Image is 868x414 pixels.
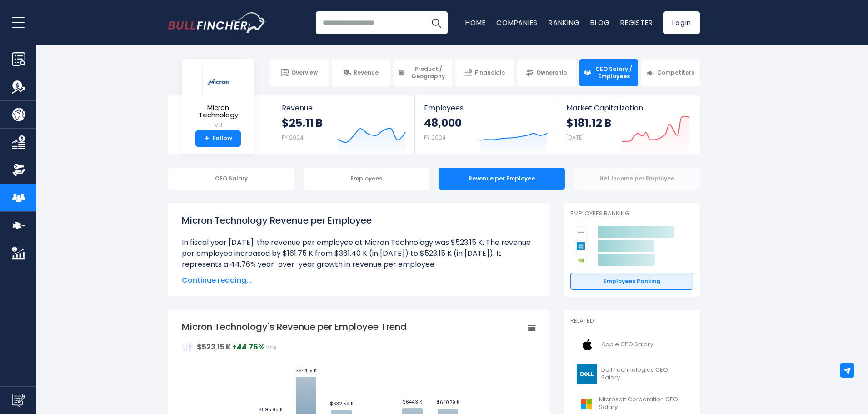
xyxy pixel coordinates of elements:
a: Product / Geography [394,59,452,86]
strong: $523.15 K [197,342,231,352]
strong: $25.11 B [282,116,323,130]
a: +Follow [195,130,241,147]
strong: 48,000 [424,116,462,130]
small: FY 2024 [282,134,304,141]
span: Financials [475,69,505,76]
li: In fiscal year [DATE], the revenue per employee at Micron Technology was $523.15 K. The revenue p... [182,237,536,270]
span: Market Capitalization [566,104,690,112]
a: Login [663,11,700,34]
img: MSFT logo [576,394,596,414]
text: $844.19 K [295,367,317,374]
a: Companies [496,18,538,27]
div: Net Income per Employee [574,168,700,190]
a: Competitors [641,59,700,86]
p: Related [570,317,693,325]
div: CEO Salary [168,168,294,190]
a: Blog [590,18,609,27]
button: Search [425,11,448,34]
a: Financials [455,59,514,86]
img: Bullfincher logo [168,12,266,33]
img: DELL logo [576,364,599,384]
a: Home [465,18,485,27]
a: Overview [270,59,329,86]
span: CEO Salary / Employees [594,65,634,80]
text: $595.95 K [259,406,283,413]
a: Employees 48,000 FY 2024 [415,95,556,154]
img: NVIDIA Corporation competitors logo [575,254,587,266]
span: Ownership [536,69,567,76]
a: Employees Ranking [570,273,693,290]
span: Micron Technology [189,104,247,119]
span: Microsoft Corporation CEO Salary [599,396,688,411]
span: Overview [291,69,318,76]
span: Product / Geography [408,65,448,80]
span: 2024 [266,345,276,350]
span: Dell Technologies CEO Salary [601,366,688,382]
strong: +44.76% [232,342,264,352]
h1: Micron Technology Revenue per Employee [182,214,536,227]
text: $644.3 K [403,399,423,405]
a: Dell Technologies CEO Salary [570,362,693,387]
a: Go to homepage [168,12,266,33]
img: Applied Materials competitors logo [575,240,587,252]
strong: $181.12 B [566,116,611,130]
span: Apple CEO Salary [601,341,653,349]
span: Competitors [657,69,694,76]
strong: + [205,135,209,143]
p: Employees Ranking [570,210,693,218]
div: Revenue per Employee [439,168,565,190]
a: Market Capitalization $181.12 B [DATE] [557,95,699,154]
span: Revenue [354,69,379,76]
div: Employees [304,168,430,190]
a: Revenue [332,59,390,86]
small: MU [189,121,247,130]
text: $632.59 K [330,400,354,407]
a: Ownership [517,59,576,86]
img: AAPL logo [576,334,599,355]
img: RevenuePerEmployee.svg [182,341,193,352]
a: Apple CEO Salary [570,332,693,357]
small: [DATE] [566,134,584,141]
small: FY 2024 [424,134,446,141]
text: $640.79 K [437,399,460,406]
img: Ownership [12,163,25,177]
a: Revenue $25.11 B FY 2024 [273,95,415,154]
a: Micron Technology MU [189,66,248,130]
span: Employees [424,104,547,112]
a: Ranking [549,18,579,27]
span: Continue reading... [182,275,536,286]
a: Register [620,18,653,27]
tspan: Micron Technology's Revenue per Employee Trend [182,320,407,333]
img: Micron Technology competitors logo [575,226,587,238]
a: CEO Salary / Employees [579,59,638,86]
span: Revenue [282,104,406,112]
